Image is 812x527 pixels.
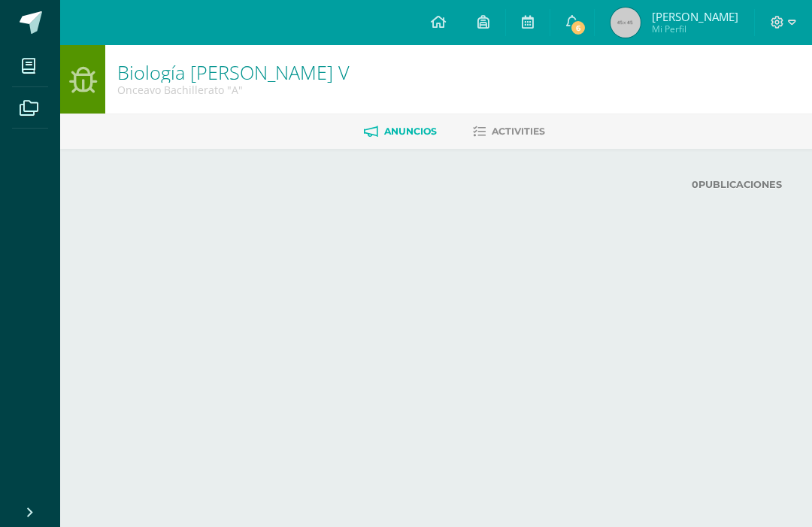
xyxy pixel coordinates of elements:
h1: Biología Bach V [117,62,350,83]
span: [PERSON_NAME] [652,9,738,24]
a: Biología [PERSON_NAME] V [117,59,350,85]
div: Onceavo Bachillerato 'A' [117,83,350,97]
span: Mi Perfil [652,23,738,35]
label: Publicaciones [383,179,782,190]
span: Activities [492,126,545,137]
span: 6 [570,20,586,36]
a: Anuncios [364,120,437,144]
span: Anuncios [384,126,437,137]
a: Activities [473,120,545,144]
img: 45x45 [611,8,641,38]
strong: 0 [692,179,698,190]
